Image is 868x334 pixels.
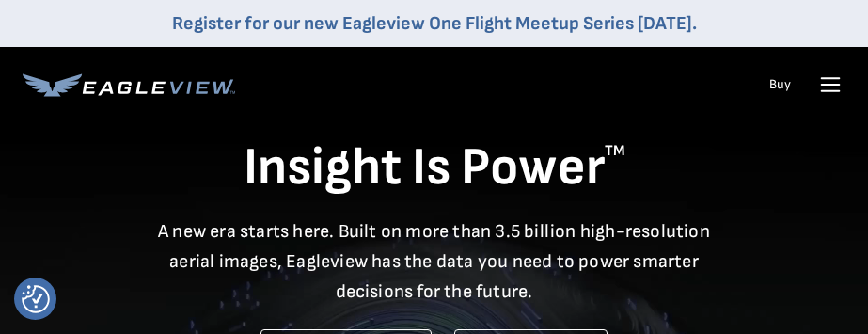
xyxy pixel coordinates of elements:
[769,76,791,93] a: Buy
[172,12,697,35] a: Register for our new Eagleview One Flight Meetup Series [DATE].
[23,135,845,201] h1: Insight Is Power
[22,285,50,313] img: Revisit consent button
[147,216,722,307] p: A new era starts here. Built on more than 3.5 billion high-resolution aerial images, Eagleview ha...
[22,285,50,313] button: Consent Preferences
